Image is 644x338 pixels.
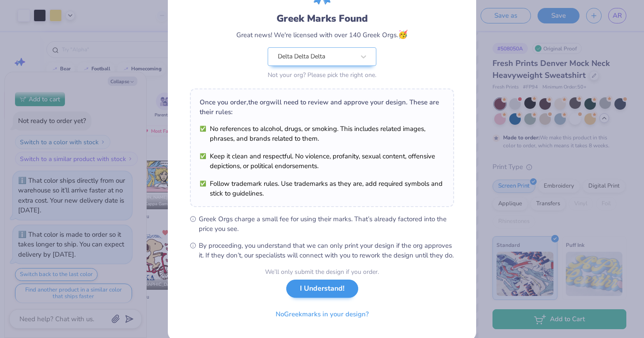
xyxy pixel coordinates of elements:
[199,214,454,234] span: Greek Orgs charge a small fee for using their marks. That’s already factored into the price you see.
[286,280,358,298] button: I Understand!
[236,29,408,41] div: Great news! We're licensed with over 140 Greek Orgs.
[268,305,376,323] button: NoGreekmarks in your design?
[200,179,444,198] li: Follow trademark rules. Use trademarks as they are, add required symbols and stick to guidelines.
[199,241,454,260] span: By proceeding, you understand that we can only print your design if the org approves it. If they ...
[398,29,408,40] span: 🥳
[200,151,444,171] li: Keep it clean and respectful. No violence, profanity, sexual content, offensive depictions, or po...
[268,70,376,80] div: Not your org? Please pick the right one.
[200,97,444,117] div: Once you order, the org will need to review and approve your design. These are their rules:
[277,12,368,26] div: Greek Marks Found
[200,124,444,143] li: No references to alcohol, drugs, or smoking. This includes related images, phrases, and brands re...
[265,267,379,277] div: We’ll only submit the design if you order.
